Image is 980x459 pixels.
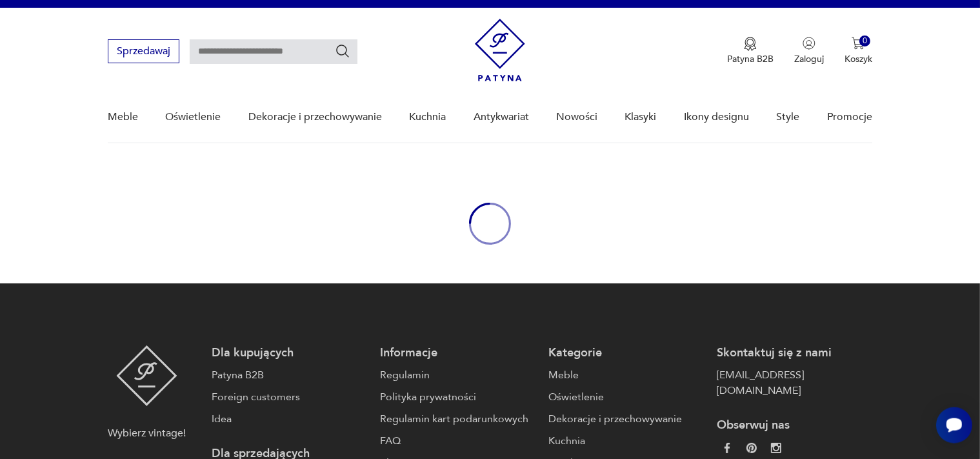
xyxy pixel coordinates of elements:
a: Ikona medaluPatyna B2B [727,37,774,65]
a: Foreign customers [212,389,367,405]
p: Koszyk [845,53,872,65]
img: Patyna - sklep z meblami i dekoracjami vintage [475,19,525,81]
a: [EMAIL_ADDRESS][DOMAIN_NAME] [717,367,872,398]
p: Kategorie [548,345,704,361]
a: Meble [548,367,704,383]
img: da9060093f698e4c3cedc1453eec5031.webp [722,443,732,453]
p: Informacje [380,345,535,361]
a: Oświetlenie [166,92,221,142]
a: Promocje [827,92,872,142]
a: Polityka prywatności [380,389,535,405]
button: 0Koszyk [845,37,872,65]
a: Dekoracje i przechowywanie [548,411,704,427]
button: Sprzedawaj [108,39,179,63]
a: Regulamin [380,367,535,383]
a: Kuchnia [409,92,446,142]
a: Oświetlenie [548,389,704,405]
a: Regulamin kart podarunkowych [380,411,535,427]
a: Klasyki [625,92,657,142]
iframe: Smartsupp widget button [936,407,972,444]
img: Ikona medalu [744,37,757,51]
a: Meble [108,92,138,142]
p: Wybierz vintage! [108,425,186,441]
a: Ikony designu [684,92,749,142]
img: 37d27d81a828e637adc9f9cb2e3d3a8a.webp [746,443,757,453]
a: Kuchnia [548,433,704,449]
button: Zaloguj [794,37,824,65]
p: Dla kupujących [212,345,367,361]
button: Patyna B2B [727,37,774,65]
img: Ikonka użytkownika [803,37,815,50]
p: Obserwuj nas [717,418,872,433]
a: Style [776,92,799,142]
p: Skontaktuj się z nami [717,345,872,361]
a: Idea [212,411,367,427]
a: Sprzedawaj [108,48,179,57]
a: Dekoracje i przechowywanie [248,92,382,142]
a: Patyna B2B [212,367,367,383]
div: 0 [859,36,870,46]
a: Antykwariat [474,92,529,142]
img: Patyna - sklep z meblami i dekoracjami vintage [116,345,177,406]
p: Zaloguj [794,53,824,65]
a: FAQ [380,433,535,449]
button: Szukaj [335,43,350,59]
a: Nowości [556,92,597,142]
p: Patyna B2B [727,53,774,65]
img: Ikona koszyka [852,37,865,50]
img: c2fd9cf7f39615d9d6839a72ae8e59e5.webp [771,443,781,453]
